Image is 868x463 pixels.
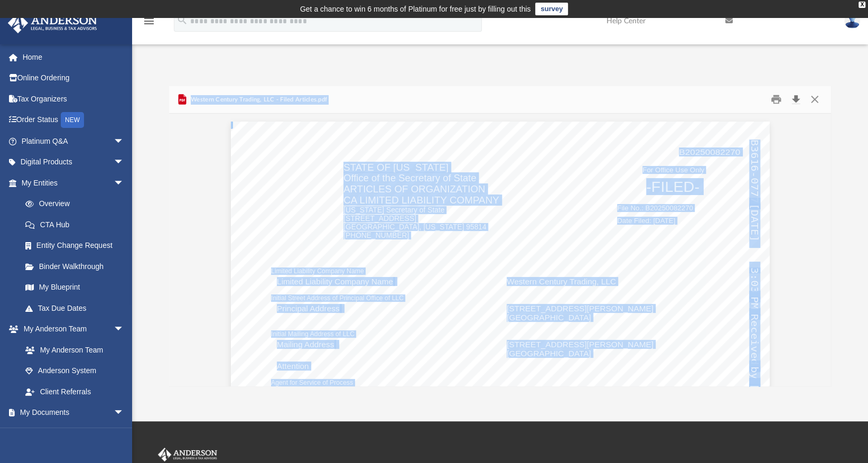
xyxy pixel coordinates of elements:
[143,15,155,27] i: menu
[7,152,140,173] a: Digital Productsarrow_drop_down
[114,172,135,194] span: arrow_drop_down
[343,173,477,183] span: Office of the Secretary of State
[15,360,135,382] a: Anderson System
[7,131,140,152] a: Platinum Q&Aarrow_drop_down
[617,205,693,211] span: File No.: B20250082270
[7,319,135,340] a: My Anderson Teamarrow_drop_down
[169,114,832,386] div: Document Viewer
[535,3,568,15] a: survey
[750,314,759,365] span: Received
[15,277,135,298] a: My Blueprint
[277,277,393,285] span: Limited Liability Company Name
[617,217,675,224] span: Date Filed: [DATE]
[750,384,759,447] span: [US_STATE]
[169,114,832,386] div: File preview
[7,68,140,89] a: Online Ordering
[15,423,129,444] a: Box
[7,172,140,193] a: My Entitiesarrow_drop_down
[15,381,135,402] a: Client Referrals
[343,224,487,231] span: [GEOGRAPHIC_DATA], [US_STATE] 95814
[15,339,129,360] a: My Anderson Team
[176,14,188,26] i: search
[7,88,140,109] a: Tax Organizers
[343,184,485,194] span: ARTICLES OF ORGANIZATION
[271,268,364,274] span: Limited Liability Company Name
[5,13,100,33] img: Anderson Advisors Platinum Portal
[750,267,759,293] span: 3:03
[277,304,339,312] span: Principal Address
[343,207,444,214] span: [US_STATE] Secretary of State
[679,148,740,156] span: B20250082270
[805,91,824,108] button: Close
[750,366,759,379] span: by
[189,95,327,105] span: Western Century Trading, LLC - Filed Articles.pdf
[271,295,404,301] span: Initial Street Address of Principal Office of LLC
[7,402,135,423] a: My Documentsarrow_drop_down
[15,256,140,277] a: Binder Walkthrough
[750,203,759,242] span: [DATE]
[766,91,787,108] button: Print
[844,13,860,29] img: User Pic
[507,349,591,357] span: [GEOGRAPHIC_DATA]
[507,277,616,285] span: Western Century Trading, LLC
[277,362,309,370] span: Attention
[15,235,140,256] a: Entity Change Request
[507,304,654,312] span: [STREET_ADDRESS][PERSON_NAME]
[507,340,654,348] span: [STREET_ADDRESS][PERSON_NAME]
[750,297,759,309] span: PM
[271,379,353,386] span: Agent for Service of Process
[114,131,135,152] span: arrow_drop_down
[858,2,865,8] div: close
[646,179,699,194] span: -FILED-
[343,232,409,239] span: [PHONE_NUMBER]
[786,91,805,108] button: Download
[7,47,140,68] a: Home
[343,215,416,223] span: [STREET_ADDRESS]
[277,340,334,348] span: Mailing Address
[143,20,155,27] a: menu
[114,319,135,340] span: arrow_drop_down
[642,166,704,173] span: For Office Use Only
[114,152,135,173] span: arrow_drop_down
[300,3,531,15] div: Get a chance to win 6 months of Platinum for free just by filling out this
[61,112,84,128] div: NEW
[507,313,591,321] span: [GEOGRAPHIC_DATA]
[114,402,135,424] span: arrow_drop_down
[271,331,354,337] span: Initial Mailing Address of LLC
[169,86,832,387] div: Preview
[343,196,499,205] span: CA LIMITED LIABILITY COMPANY
[7,109,140,131] a: Order StatusNEW
[343,163,449,172] span: STATE OF [US_STATE]
[15,298,140,319] a: Tax Due Dates
[15,214,140,235] a: CTA Hub
[750,140,759,203] span: B3616-0777
[15,193,140,215] a: Overview
[156,448,219,461] img: Anderson Advisors Platinum Portal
